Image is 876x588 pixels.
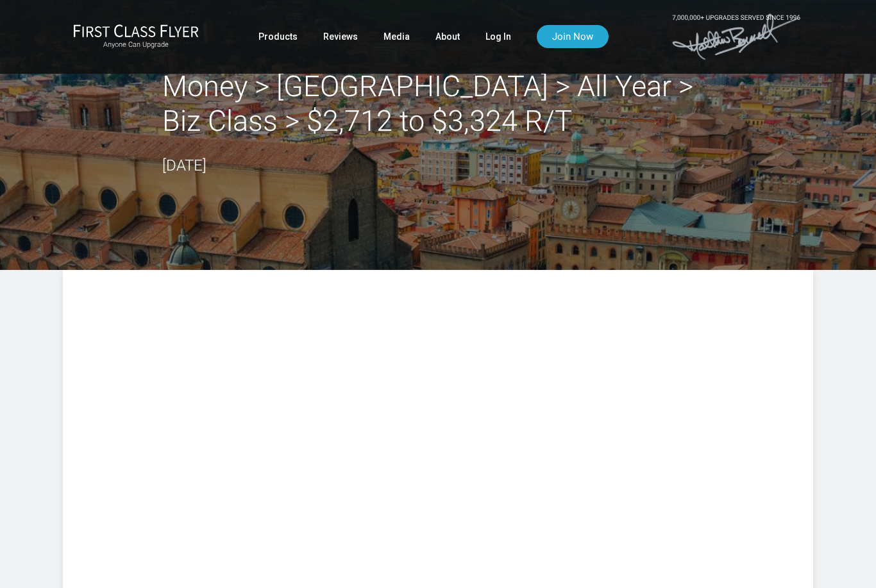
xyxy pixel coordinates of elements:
img: summary.svg [127,321,749,437]
small: Anyone Can Upgrade [73,40,199,49]
a: Join Now [537,25,609,48]
a: Media [383,25,410,48]
a: Log In [485,25,511,48]
img: First Class Flyer [73,24,199,37]
a: About [435,25,460,48]
a: Products [258,25,298,48]
a: First Class FlyerAnyone Can Upgrade [73,24,199,49]
time: [DATE] [162,156,206,174]
h2: Money > [GEOGRAPHIC_DATA] > All Year > Biz Class > $2,712 to $3,324 R/T [162,69,714,139]
a: Reviews [323,25,358,48]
